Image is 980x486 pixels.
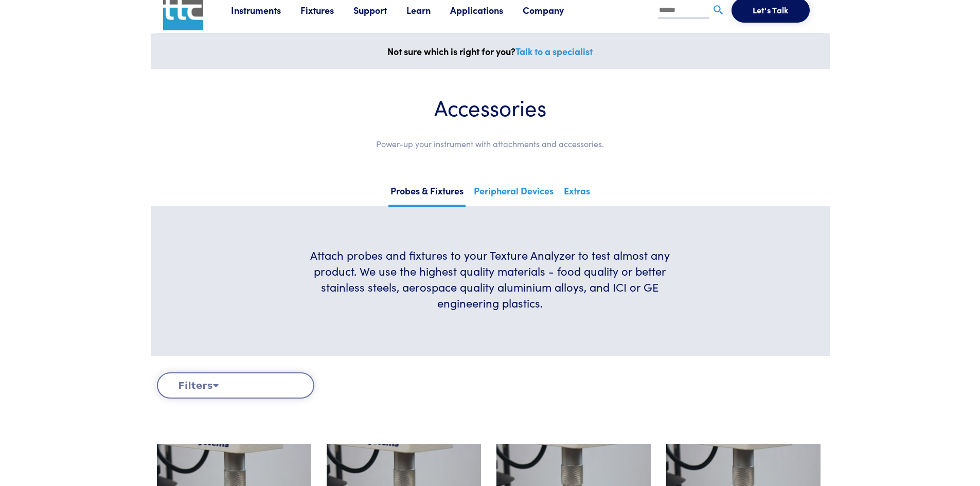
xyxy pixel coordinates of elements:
a: Extras [562,182,592,205]
a: Fixtures [300,4,353,16]
a: Probes & Fixtures [388,182,466,207]
button: Filters [157,372,314,399]
p: Power-up your instrument with attachments and accessories. [182,137,799,151]
a: Talk to a specialist [515,45,593,58]
a: Applications [450,4,523,16]
h1: Accessories [182,94,799,121]
p: Not sure which is right for you? [157,44,824,59]
a: Support [353,4,406,16]
a: Instruments [231,4,300,16]
a: Learn [406,4,450,16]
h6: Attach probes and fixtures to your Texture Analyzer to test almost any product. We use the highes... [297,247,683,311]
a: Peripheral Devices [472,182,556,205]
a: Company [523,4,583,16]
